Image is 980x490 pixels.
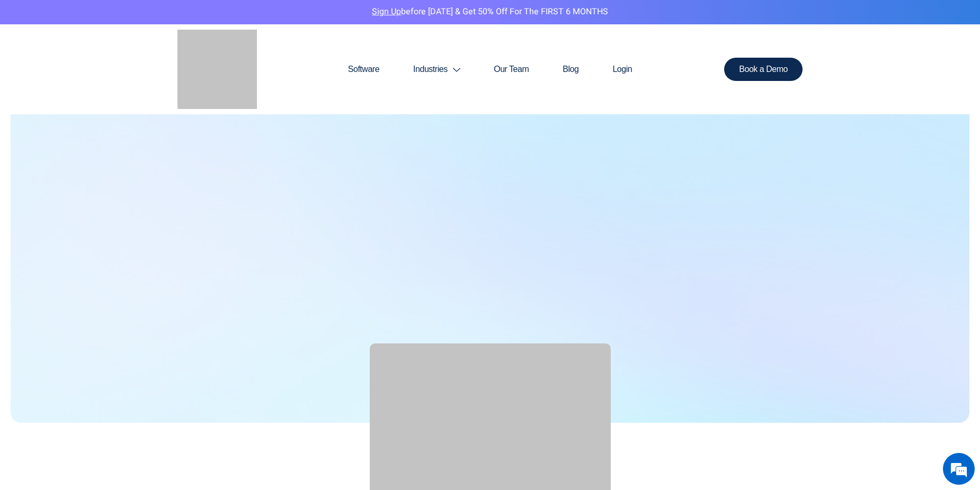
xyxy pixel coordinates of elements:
p: before [DATE] & Get 50% Off for the FIRST 6 MONTHS [8,5,972,19]
a: Software [331,44,396,95]
a: Book a Demo [724,58,803,81]
a: Login [595,44,649,95]
span: Book a Demo [739,65,788,74]
a: Our Team [477,44,546,95]
a: Industries [396,44,477,95]
a: Blog [546,44,595,95]
a: Sign Up [372,5,401,18]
